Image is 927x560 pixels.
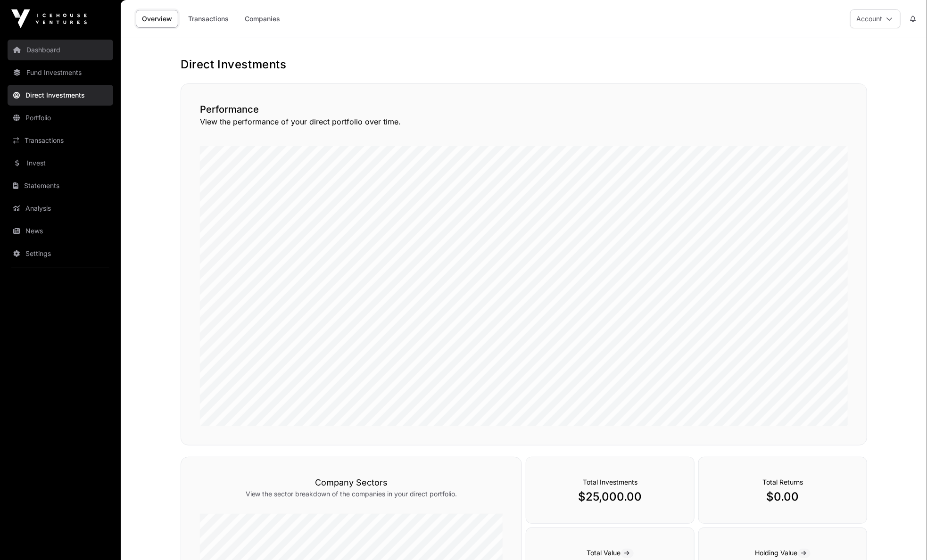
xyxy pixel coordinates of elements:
span: Total Investments [583,478,637,486]
h1: Direct Investments [181,57,867,72]
button: Account [850,9,901,28]
a: Transactions [8,130,113,151]
h2: Performance [200,103,848,116]
a: News [8,221,113,241]
a: Companies [239,10,286,28]
span: Total Value [587,549,634,557]
a: Direct Investments [8,85,113,106]
p: View the sector breakdown of the companies in your direct portfolio. [200,489,503,499]
span: Total Returns [762,478,803,486]
a: Statements [8,175,113,196]
p: $0.00 [718,489,848,504]
a: Transactions [182,10,235,28]
a: Dashboard [8,40,113,60]
p: View the performance of your direct portfolio over time. [200,116,848,127]
iframe: Chat Widget [880,515,927,560]
a: Analysis [8,198,113,219]
h3: Company Sectors [200,476,503,489]
a: Portfolio [8,107,113,128]
img: Icehouse Ventures Logo [11,9,87,28]
p: $25,000.00 [545,489,675,504]
a: Settings [8,243,113,264]
a: Fund Investments [8,62,113,83]
a: Invest [8,153,113,173]
a: Overview [136,10,178,28]
span: Holding Value [755,549,811,557]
